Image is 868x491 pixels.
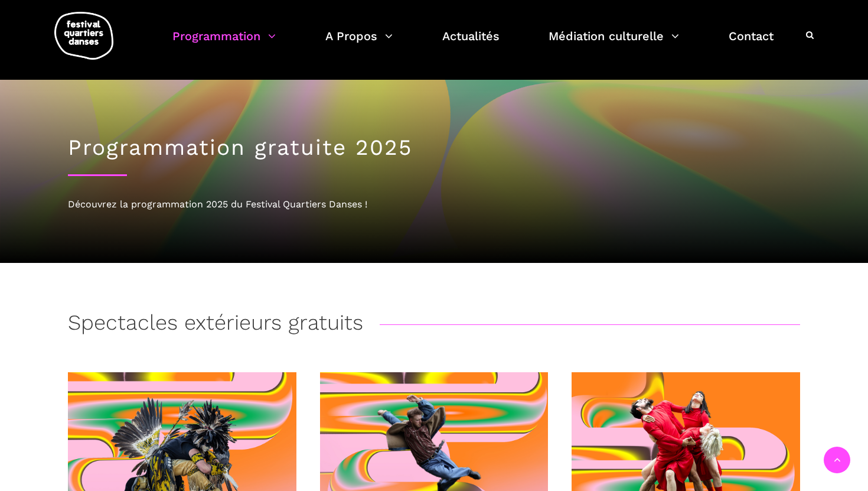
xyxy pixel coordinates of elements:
a: Contact [729,26,774,61]
h3: Spectacles extérieurs gratuits [68,310,363,340]
a: Actualités [442,26,500,61]
img: logo-fqd-med [54,12,113,60]
a: Médiation culturelle [549,26,679,61]
div: Découvrez la programmation 2025 du Festival Quartiers Danses ! [68,197,800,212]
h1: Programmation gratuite 2025 [68,135,800,161]
a: Programmation [172,26,276,61]
a: A Propos [325,26,393,61]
